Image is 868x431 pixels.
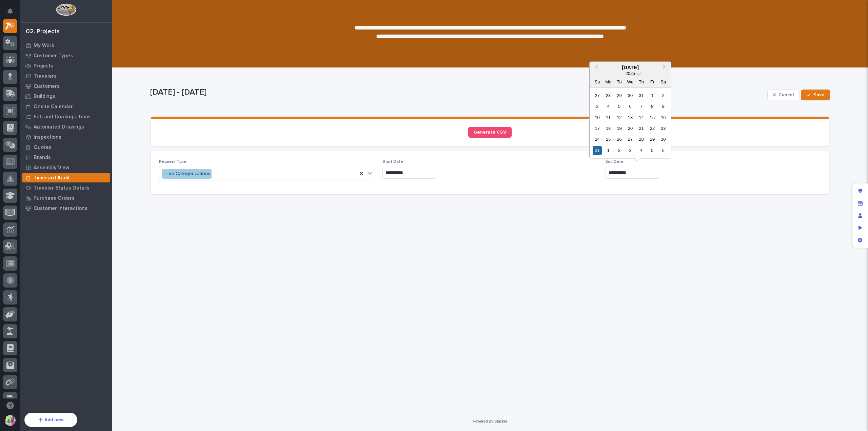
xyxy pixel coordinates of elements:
div: Choose Tuesday, September 2nd, 2025 [615,146,624,155]
p: Traveler Status Details [34,185,90,191]
div: Choose Wednesday, August 27th, 2025 [626,135,635,144]
span: [PERSON_NAME] [21,134,55,139]
div: We're offline, we will be back soon! [31,82,102,87]
div: Choose Friday, August 29th, 2025 [648,135,657,144]
div: 📖 [7,163,12,168]
button: Notifications [3,4,17,18]
div: [DATE] [590,64,671,71]
a: Traveler Status Details [20,183,112,193]
span: [DATE] [60,116,74,121]
p: Quotes [34,144,52,151]
div: 🔗 [42,163,48,168]
button: Next Month [659,62,670,73]
a: 📖Help Docs [4,159,40,172]
img: 1736555164131-43832dd5-751b-4058-ba23-39d91318e5a0 [14,134,19,140]
a: Fab and Coatings Items [20,112,112,122]
div: Choose Tuesday, August 26th, 2025 [615,135,624,144]
div: Choose Friday, September 5th, 2025 [648,146,657,155]
div: Choose Tuesday, August 12th, 2025 [615,113,624,122]
img: Stacker [7,6,20,20]
button: Cancel [767,90,800,100]
span: • [56,134,59,139]
div: month 2025-08 [592,90,669,156]
a: Powered byPylon [48,178,82,184]
a: Onsite Calendar [20,101,112,112]
div: Choose Thursday, August 14th, 2025 [637,113,646,122]
div: Choose Thursday, August 21st, 2025 [637,124,646,133]
div: Start new chat [31,75,111,82]
div: Tu [615,77,624,86]
a: Customers [20,81,112,91]
a: Quotes [20,142,112,152]
a: Customer Interactions [20,203,112,213]
a: Travelers [20,71,112,81]
img: 1736555164131-43832dd5-751b-4058-ba23-39d91318e5a0 [7,75,19,87]
div: Preview as [854,222,866,234]
div: Choose Monday, August 4th, 2025 [604,102,613,111]
div: Sa [659,77,668,86]
button: See all [105,97,123,105]
div: Choose Thursday, August 7th, 2025 [637,102,646,111]
div: Choose Saturday, August 16th, 2025 [659,113,668,122]
a: Projects [20,61,112,71]
p: Welcome 👋 [7,27,123,38]
div: Choose Saturday, September 6th, 2025 [659,146,668,155]
a: Assembly View [20,162,112,173]
div: Choose Tuesday, August 5th, 2025 [615,102,624,111]
a: Brands [20,152,112,162]
a: Automated Drawings [20,122,112,132]
div: Choose Wednesday, July 30th, 2025 [626,91,635,100]
div: Choose Friday, August 15th, 2025 [648,113,657,122]
div: We [626,77,635,86]
span: Onboarding Call [49,162,86,169]
div: Choose Tuesday, July 29th, 2025 [615,91,624,100]
div: Choose Sunday, August 17th, 2025 [593,124,602,133]
a: Inspections [20,132,112,142]
div: Choose Thursday, August 28th, 2025 [637,135,646,144]
span: Start Date [382,160,403,164]
div: Past conversations [7,99,45,104]
div: Th [637,77,646,86]
div: Choose Wednesday, September 3rd, 2025 [626,146,635,155]
div: Choose Monday, August 18th, 2025 [604,124,613,133]
p: Brands [34,155,51,161]
p: Buildings [34,94,55,100]
p: Onsite Calendar [34,104,73,110]
div: Choose Thursday, September 4th, 2025 [637,146,646,155]
div: Choose Saturday, August 30th, 2025 [659,135,668,144]
div: Choose Monday, August 11th, 2025 [604,113,613,122]
p: My Work [34,43,54,49]
span: • [56,116,59,121]
p: Timecard Audit [34,175,70,181]
a: Customer Types [20,51,112,61]
div: Manage fields and data [854,197,866,210]
div: Choose Wednesday, August 20th, 2025 [626,124,635,133]
button: Save [801,90,830,100]
p: Assembly View [34,165,69,171]
div: Mo [604,77,613,86]
div: Choose Wednesday, August 13th, 2025 [626,113,635,122]
div: 02. Projects [26,28,60,36]
div: Choose Monday, September 1st, 2025 [604,146,613,155]
span: Pylon [67,179,82,184]
div: Choose Sunday, August 24th, 2025 [593,135,602,144]
img: Brittany Wendell [7,128,18,138]
p: Customer Interactions [34,205,87,212]
a: Generate CSV [468,127,512,138]
div: Choose Monday, August 25th, 2025 [604,135,613,144]
p: Customer Types [34,53,73,59]
button: Open support chat [3,398,17,413]
span: Generate CSV [474,130,506,135]
div: Su [593,77,602,86]
button: Start new chat [115,77,123,85]
div: Choose Monday, July 28th, 2025 [604,91,613,100]
img: Brittany [7,109,18,120]
div: Choose Wednesday, August 6th, 2025 [626,102,635,111]
a: Purchase Orders [20,193,112,203]
div: Choose Friday, August 1st, 2025 [648,91,657,100]
div: Choose Tuesday, August 19th, 2025 [615,124,624,133]
div: Edit layout [854,185,866,197]
a: 🔗Onboarding Call [40,159,89,172]
img: 1736555164131-43832dd5-751b-4058-ba23-39d91318e5a0 [14,116,19,121]
div: Choose Friday, August 22nd, 2025 [648,124,657,133]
